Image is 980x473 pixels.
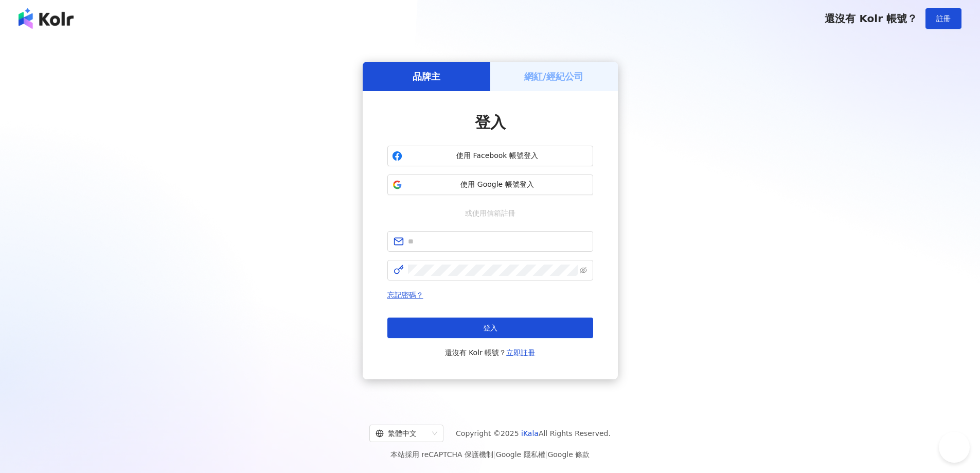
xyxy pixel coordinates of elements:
[521,429,539,437] a: iKala
[936,14,951,23] span: 註冊
[545,450,548,459] span: |
[496,450,545,459] a: Google 隱私權
[925,8,961,29] button: 註冊
[506,348,535,357] a: 立即註冊
[939,432,970,463] iframe: Help Scout Beacon - Open
[406,151,589,161] span: 使用 Facebook 帳號登入
[524,70,583,83] h5: 網紅/經紀公司
[825,12,917,25] span: 還沒有 Kolr 帳號？
[456,427,611,440] span: Copyright © 2025 All Rights Reserved.
[387,291,423,299] a: 忘記密碼？
[413,70,440,83] h5: 品牌主
[387,174,593,195] button: 使用 Google 帳號登入
[406,180,589,190] span: 使用 Google 帳號登入
[458,207,523,219] span: 或使用信箱註冊
[475,113,506,131] span: 登入
[387,318,593,338] button: 登入
[445,346,536,359] span: 還沒有 Kolr 帳號？
[547,450,590,459] a: Google 條款
[580,267,587,274] span: eye-invisible
[390,448,590,461] span: 本站採用 reCAPTCHA 保護機制
[387,146,593,166] button: 使用 Facebook 帳號登入
[376,425,428,442] div: 繁體中文
[483,324,497,332] span: 登入
[19,8,74,29] img: logo
[493,450,496,459] span: |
